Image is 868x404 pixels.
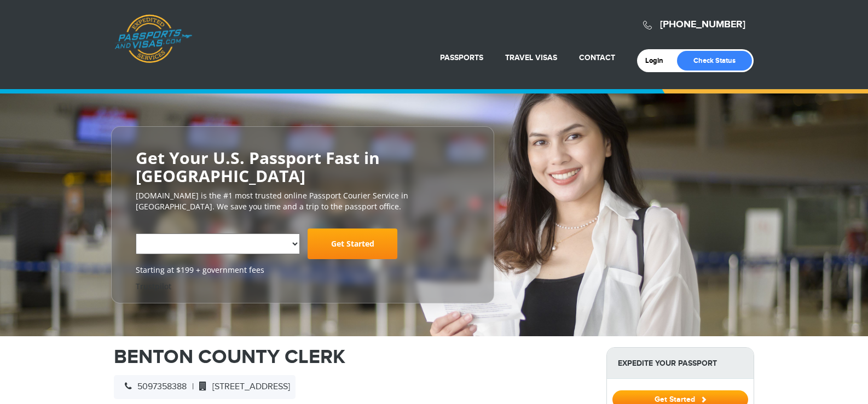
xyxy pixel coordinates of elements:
[114,375,296,399] div: |
[579,53,615,62] a: Contact
[660,19,745,31] a: [PHONE_NUMBER]
[136,265,470,276] span: Starting at $199 + government fees
[136,190,470,212] p: [DOMAIN_NAME] is the #1 most trusted online Passport Courier Service in [GEOGRAPHIC_DATA]. We sav...
[114,14,192,63] a: Passports & [DOMAIN_NAME]
[308,229,397,259] a: Get Started
[505,53,557,62] a: Travel Visas
[119,382,187,392] span: 5097358388
[114,347,590,367] h1: BENTON COUNTY CLERK
[194,382,290,392] span: [STREET_ADDRESS]
[440,53,483,62] a: Passports
[677,51,752,71] a: Check Status
[645,56,671,65] a: Login
[612,395,748,403] a: Get Started
[136,149,470,185] h2: Get Your U.S. Passport Fast in [GEOGRAPHIC_DATA]
[607,348,754,379] strong: Expedite Your Passport
[136,281,171,291] a: Trustpilot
